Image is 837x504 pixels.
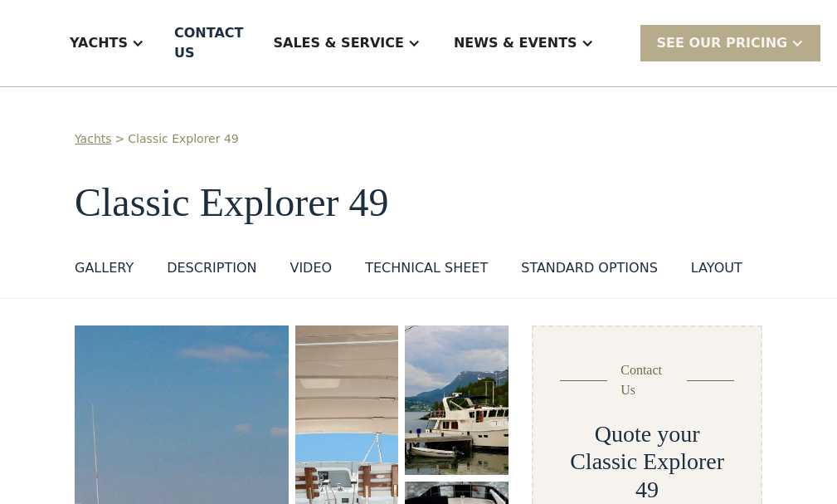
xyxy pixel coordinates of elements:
[290,258,332,278] div: VIDEO
[273,33,403,53] div: Sales & Service
[290,258,332,285] a: VIDEO
[75,181,762,225] h1: Classic Explorer 49
[167,258,256,285] a: DESCRIPTION
[75,130,112,148] a: Yachts
[657,33,788,53] div: SEE Our Pricing
[620,360,674,400] div: Contact Us
[174,23,243,63] div: Contact US
[115,130,125,148] div: >
[405,325,509,475] img: 50 foot motor yacht
[365,258,488,285] a: Technical sheet
[691,258,742,278] div: layout
[75,258,134,285] a: GALLERY
[128,130,238,148] a: Classic Explorer 49
[560,448,734,503] h2: Classic Explorer 49
[70,33,128,53] div: Yachts
[167,258,256,278] div: DESCRIPTION
[521,258,658,278] div: standard options
[454,33,577,53] div: News & EVENTS
[365,258,488,278] div: Technical sheet
[75,258,134,278] div: GALLERY
[691,258,742,285] a: layout
[595,420,700,448] h2: Quote your
[521,258,658,285] a: standard options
